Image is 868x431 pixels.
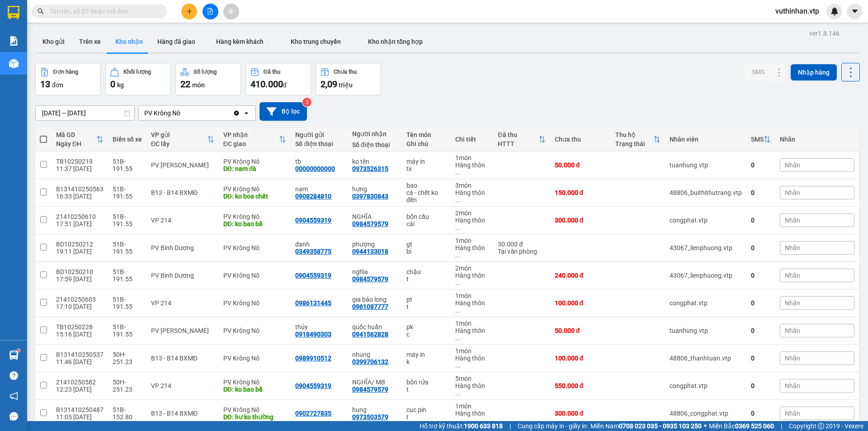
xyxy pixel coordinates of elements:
[670,272,742,279] div: 43067_lienphuong.vtp
[352,220,388,227] div: 0984579579
[243,109,250,117] svg: open
[352,406,397,413] div: hung
[113,268,142,283] div: 51B-191.55
[56,241,104,248] div: BD10250212
[151,382,214,389] div: VP 214
[233,109,240,117] svg: Clear value
[704,424,707,428] span: ⚪️
[295,410,331,417] div: 0902727835
[455,355,489,369] div: Hàng thông thường
[670,161,742,169] div: tuanhung.vtp
[791,64,837,81] button: Nhập hàng
[455,375,489,382] div: 5 món
[35,31,72,52] button: Kho gửi
[223,379,287,386] div: PV Krông Nô
[455,272,489,286] div: Hàng thông thường
[455,161,489,176] div: Hàng thông thường
[321,79,337,90] span: 2,09
[151,327,214,334] div: PV [PERSON_NAME]
[455,279,461,286] span: ...
[223,158,287,165] div: PV Krông Nô
[406,379,446,386] div: bồn rửa
[455,182,489,189] div: 3 món
[751,327,771,334] div: 0
[670,136,742,143] div: Nhân viên
[113,158,142,172] div: 51B-191.55
[406,213,446,220] div: bồn cầu
[847,4,863,19] button: caret-down
[746,128,775,152] th: Toggle SortBy
[295,323,343,331] div: thủy
[455,251,461,259] span: ...
[291,38,341,45] span: Kho trung chuyển
[352,165,388,172] div: 0973526315
[455,347,489,355] div: 1 món
[751,136,764,143] div: SMS
[670,299,742,307] div: congphat.vtp
[818,423,824,429] span: copyright
[295,193,331,200] div: 0908284810
[56,323,104,331] div: TB10250228
[785,272,800,279] span: Nhãn
[745,64,772,80] button: SMS
[295,140,343,147] div: Số điện thoại
[781,421,782,431] span: |
[295,272,331,279] div: 0904559319
[498,140,538,147] div: HTTT
[50,6,156,16] input: Tìm tên, số ĐT hoặc mã đơn
[352,248,388,255] div: 0944133018
[352,323,397,331] div: quốc huấn
[555,299,606,307] div: 100.000 đ
[406,131,446,138] div: Tên món
[17,349,20,352] sup: 1
[56,358,104,365] div: 11:46 [DATE]
[216,38,264,45] span: Hàng kèm khách
[498,248,545,255] div: Tại văn phòng
[56,303,104,310] div: 17:10 [DATE]
[56,248,104,255] div: 19:11 [DATE]
[352,379,397,386] div: NGHĨA/ MB
[518,421,588,431] span: Cung cấp máy in - giấy in:
[203,4,218,19] button: file-add
[352,303,388,310] div: 0961087777
[151,299,214,307] div: VP 214
[352,158,397,165] div: ko tên
[406,275,446,283] div: t
[406,241,446,248] div: gt
[352,386,388,393] div: 0984579579
[455,307,461,314] span: ...
[455,410,489,424] div: Hàng thông thường
[339,81,353,89] span: triệu
[295,217,331,224] div: 0904559319
[146,128,219,152] th: Toggle SortBy
[113,351,142,365] div: 50H-251.23
[615,140,653,147] div: Trạng thái
[420,421,503,431] span: Hỗ trợ kỹ thuật:
[192,81,205,89] span: món
[56,165,104,172] div: 11:37 [DATE]
[555,136,606,143] div: Chưa thu
[150,31,203,52] button: Hàng đã giao
[406,406,446,413] div: cục pin
[56,275,104,283] div: 17:59 [DATE]
[615,131,653,138] div: Thu hộ
[151,410,214,417] div: B13 - B14 BXMĐ
[56,220,104,227] div: 17:51 [DATE]
[352,213,397,220] div: NGHĨA
[809,28,840,38] div: ver 1.8.146
[223,4,239,19] button: aim
[9,36,19,46] img: solution-icon
[352,358,388,365] div: 0399706132
[555,355,606,362] div: 100.000 đ
[619,422,702,430] strong: 0708 023 035 - 0935 103 250
[352,268,397,275] div: nghĩa
[295,355,331,362] div: 0989910512
[223,413,287,421] div: DĐ: hư ko thường
[751,355,771,362] div: 0
[302,98,311,107] sup: 3
[56,193,104,200] div: 16:33 [DATE]
[40,79,50,90] span: 13
[113,323,142,338] div: 51B-191.55
[228,8,234,14] span: aim
[223,272,287,279] div: PV Krông Nô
